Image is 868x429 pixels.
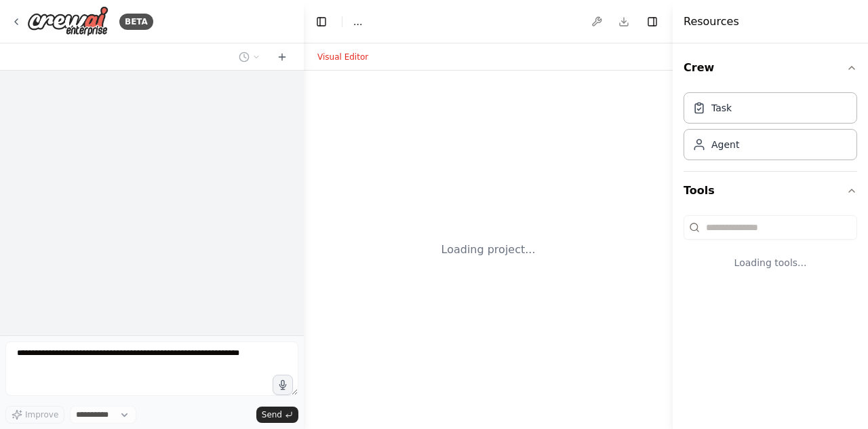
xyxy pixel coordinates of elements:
button: Click to speak your automation idea [273,375,293,395]
div: Agent [711,138,739,151]
button: Switch to previous chat [233,49,266,65]
button: Visual Editor [309,49,376,65]
button: Start a new chat [271,49,293,65]
button: Hide left sidebar [312,12,331,31]
span: Improve [25,409,58,420]
div: Loading project... [441,242,536,258]
div: Crew [684,87,857,171]
button: Send [256,407,298,423]
h4: Resources [684,14,739,30]
span: ... [353,15,362,29]
nav: breadcrumb [353,15,362,29]
div: Task [711,101,732,115]
span: Send [262,409,282,420]
div: Tools [684,210,857,291]
div: BETA [119,14,153,30]
button: Hide right sidebar [643,12,662,31]
button: Tools [684,172,857,210]
button: Crew [684,49,857,87]
img: Logo [27,6,108,37]
button: Improve [5,406,64,424]
div: Loading tools... [684,245,857,280]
